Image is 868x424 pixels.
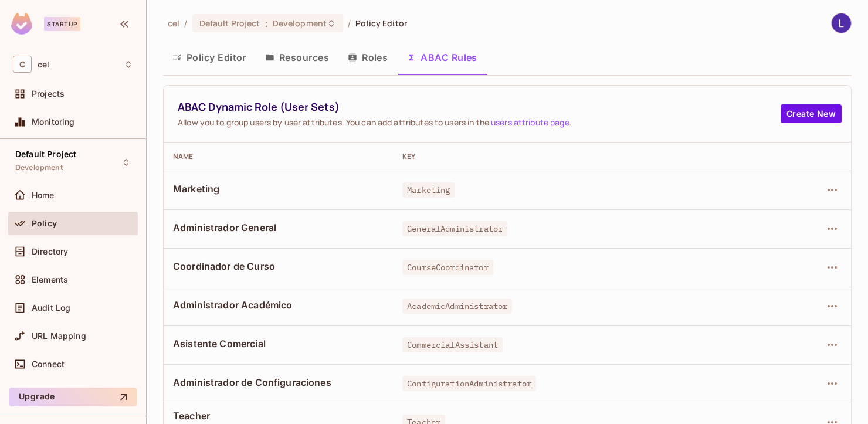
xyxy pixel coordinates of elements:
[273,18,327,29] span: Development
[32,275,68,284] span: Elements
[256,43,338,72] button: Resources
[173,299,384,311] span: Administrador Académico
[168,18,179,29] span: the active workspace
[338,43,397,72] button: Roles
[32,191,55,200] span: Home
[15,150,76,159] span: Default Project
[781,104,842,123] button: Create New
[15,163,63,172] span: Development
[13,56,32,73] span: C
[402,376,536,391] span: ConfigurationAdministrator
[402,337,503,352] span: CommercialAssistant
[173,337,384,350] span: Asistente Comercial
[184,18,187,29] li: /
[173,260,384,273] span: Coordinador de Curso
[173,221,384,234] span: Administrador General
[32,303,70,313] span: Audit Log
[178,117,781,128] span: Allow you to group users by user attributes. You can add attributes to users in the .
[11,13,32,35] img: SReyMgAAAABJRU5ErkJggg==
[402,152,751,161] div: Key
[402,221,507,236] span: GeneralAdministrator
[402,260,493,275] span: CourseCoordinator
[163,43,256,72] button: Policy Editor
[32,247,68,256] span: Directory
[38,60,49,69] span: Workspace: cel
[265,19,269,28] span: :
[44,17,80,31] div: Startup
[402,182,455,198] span: Marketing
[173,182,384,195] span: Marketing
[348,18,351,29] li: /
[173,376,384,389] span: Administrador de Configuraciones
[402,299,512,314] span: AcademicAdministrator
[397,43,487,72] button: ABAC Rules
[32,331,86,341] span: URL Mapping
[199,18,260,29] span: Default Project
[173,409,384,422] span: Teacher
[832,13,851,33] img: Luis Lanza
[32,89,65,99] span: Projects
[491,117,569,128] a: users attribute page
[9,388,137,406] button: Upgrade
[32,359,65,369] span: Connect
[178,100,781,114] span: ABAC Dynamic Role (User Sets)
[32,117,75,127] span: Monitoring
[173,152,384,161] div: Name
[32,219,57,228] span: Policy
[355,18,407,29] span: Policy Editor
